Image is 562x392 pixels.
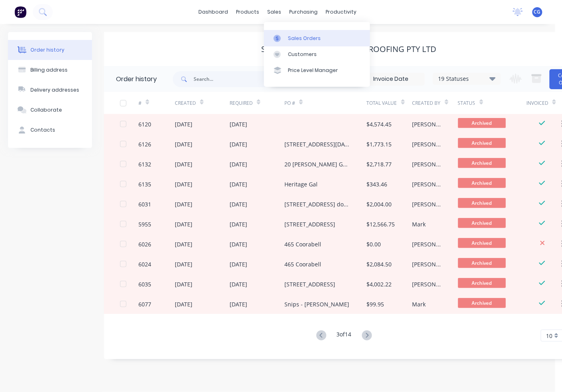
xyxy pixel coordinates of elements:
[288,35,321,42] div: Sales Orders
[175,120,192,128] div: [DATE]
[458,178,506,188] span: Archived
[138,260,151,268] div: 6024
[8,100,92,120] button: Collaborate
[284,180,318,188] div: Heritage Gal
[175,240,192,248] div: [DATE]
[412,92,458,114] div: Created By
[8,40,92,60] button: Order history
[138,280,151,288] div: 6035
[526,100,548,107] div: Invoiced
[30,66,68,74] div: Billing address
[230,100,253,107] div: Required
[458,298,506,308] span: Archived
[458,158,506,168] span: Archived
[175,280,192,288] div: [DATE]
[367,220,395,228] div: $12,566.75
[230,140,247,148] div: [DATE]
[367,180,388,188] div: $343.46
[288,67,338,74] div: Price Level Manager
[30,106,62,114] div: Collaborate
[230,160,247,168] div: [DATE]
[230,280,247,288] div: [DATE]
[534,8,541,16] span: CG
[367,200,392,208] div: $2,004.00
[264,46,370,62] a: Customers
[230,180,247,188] div: [DATE]
[8,60,92,80] button: Billing address
[367,300,384,308] div: $99.95
[8,80,92,100] button: Delivery addresses
[284,200,351,208] div: [STREET_ADDRESS] downpipes
[284,280,335,288] div: [STREET_ADDRESS]
[30,86,79,94] div: Delivery addresses
[175,200,192,208] div: [DATE]
[458,238,506,248] span: Archived
[284,300,349,308] div: Snips - [PERSON_NAME]
[288,51,317,58] div: Customers
[232,6,264,18] div: products
[264,30,370,46] a: Sales Orders
[138,240,151,248] div: 6026
[412,260,442,268] div: [PERSON_NAME]
[357,73,424,85] input: Invoice Date
[367,92,412,114] div: Total Value
[322,6,361,18] div: productivity
[412,180,442,188] div: [PERSON_NAME]
[284,260,321,268] div: 465 Coorabell
[264,6,286,18] div: sales
[284,100,295,107] div: PO #
[412,120,442,128] div: [PERSON_NAME]
[230,200,247,208] div: [DATE]
[175,260,192,268] div: [DATE]
[284,140,351,148] div: [STREET_ADDRESS][DATE]
[546,332,552,340] span: 10
[195,6,232,18] a: dashboard
[175,220,192,228] div: [DATE]
[284,240,321,248] div: 465 Coorabell
[367,260,392,268] div: $2,084.50
[284,220,335,228] div: [STREET_ADDRESS]
[367,280,392,288] div: $4,002.22
[284,92,367,114] div: PO #
[458,258,506,268] span: Archived
[284,160,351,168] div: 20 [PERSON_NAME] Gutter
[14,6,26,18] img: Factory
[412,220,426,228] div: Mark
[230,260,247,268] div: [DATE]
[230,120,247,128] div: [DATE]
[458,118,506,128] span: Archived
[175,300,192,308] div: [DATE]
[458,100,476,107] div: Status
[458,218,506,228] span: Archived
[458,138,506,148] span: Archived
[138,92,175,114] div: #
[175,160,192,168] div: [DATE]
[8,120,92,140] button: Contacts
[367,160,392,168] div: $2,718.77
[367,140,392,148] div: $1,773.15
[175,140,192,148] div: [DATE]
[367,240,381,248] div: $0.00
[138,200,151,208] div: 6031
[194,71,273,87] input: Search...
[175,92,230,114] div: Created
[138,120,151,128] div: 6120
[367,120,392,128] div: $4,574.45
[412,140,442,148] div: [PERSON_NAME]
[412,300,426,308] div: Mark
[286,6,322,18] div: purchasing
[367,100,397,107] div: Total Value
[458,198,506,208] span: Archived
[30,46,64,54] div: Order history
[138,220,151,228] div: 5955
[412,240,442,248] div: [PERSON_NAME]
[264,62,370,78] a: Price Level Manager
[412,200,442,208] div: [PERSON_NAME]
[412,160,442,168] div: [PERSON_NAME]
[116,74,157,84] div: Order history
[138,140,151,148] div: 6126
[337,330,352,342] div: 3 of 14
[433,74,500,83] div: 19 Statuses
[412,100,441,107] div: Created By
[230,300,247,308] div: [DATE]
